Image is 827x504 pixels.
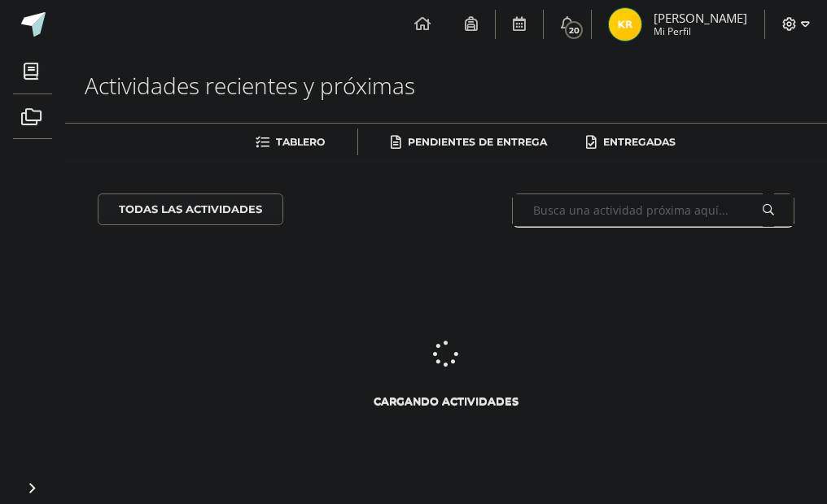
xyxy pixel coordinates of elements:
[256,129,325,155] a: Tablero
[603,136,676,148] span: Entregadas
[654,10,747,26] span: [PERSON_NAME]
[98,193,283,225] a: todas las Actividades
[276,136,325,148] span: Tablero
[609,8,641,41] img: 2fcce32614cf8d5de87a1aadf9bca7fb.png
[391,129,547,155] a: Pendientes de entrega
[98,395,794,407] label: Cargando actividades
[513,194,794,226] input: Busca una actividad próxima aquí...
[85,70,415,101] span: Actividades recientes y próximas
[408,136,547,148] span: Pendientes de entrega
[565,21,583,39] span: 20
[586,129,676,155] a: Entregadas
[654,24,747,38] span: Mi Perfil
